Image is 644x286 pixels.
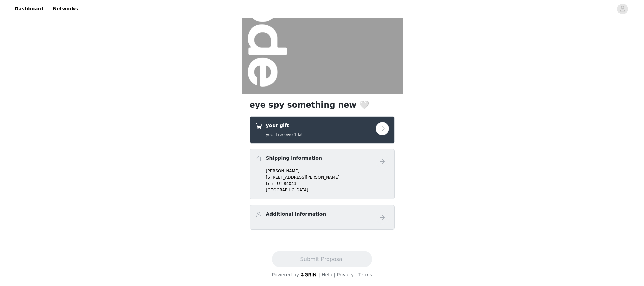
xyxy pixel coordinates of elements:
[266,122,303,129] h4: your gift
[355,272,357,277] span: |
[250,116,395,144] div: your gift
[272,251,372,267] button: Submit Proposal
[318,272,320,277] span: |
[619,4,626,14] div: avatar
[266,211,326,218] h4: Additional Information
[300,272,317,277] img: logo
[334,272,335,277] span: |
[266,155,322,162] h4: Shipping Information
[266,174,389,180] p: [STREET_ADDRESS][PERSON_NAME]
[250,205,395,230] div: Additional Information
[284,181,296,186] span: 84043
[358,272,372,277] a: Terms
[49,1,82,16] a: Networks
[266,187,389,193] p: [GEOGRAPHIC_DATA]
[321,272,332,277] a: Help
[250,149,395,199] div: Shipping Information
[266,181,276,186] span: Lehi,
[250,99,395,111] h1: eye spy something new 🤍
[266,132,303,138] h5: you'll receive 1 kit
[277,181,282,186] span: UT
[266,168,389,174] p: [PERSON_NAME]
[11,1,47,16] a: Dashboard
[337,272,354,277] a: Privacy
[272,272,299,277] span: Powered by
